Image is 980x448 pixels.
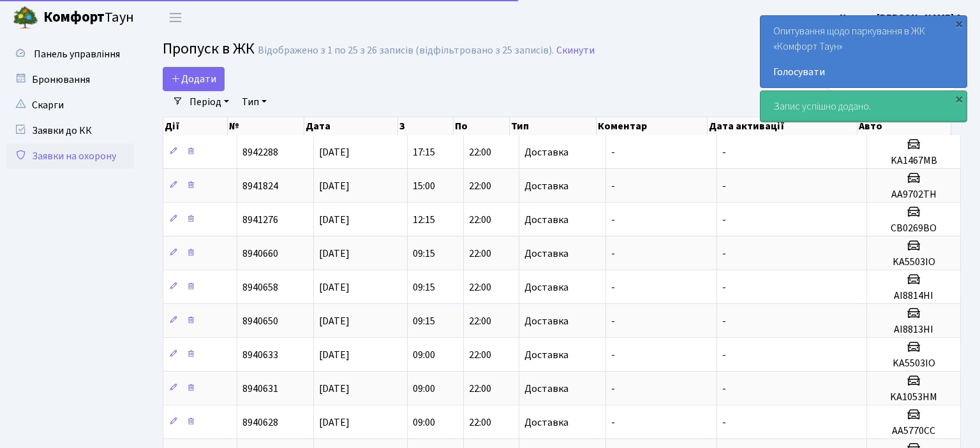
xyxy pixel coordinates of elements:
[611,314,615,328] span: -
[872,290,955,302] h5: AI8814HI
[319,415,350,430] span: [DATE]
[319,314,350,328] span: [DATE]
[722,145,726,159] span: -
[242,415,278,430] span: 8940628
[872,391,955,403] h5: KA1053HM
[524,282,568,293] span: Доставка
[953,17,965,30] div: ×
[242,280,278,294] span: 8940658
[242,314,278,328] span: 8940650
[413,179,435,193] span: 15:00
[722,382,726,396] span: -
[413,247,435,261] span: 09:15
[872,189,955,201] h5: АА9702ТН
[953,92,965,105] div: ×
[160,7,191,28] button: Переключити навігацію
[761,91,967,122] div: Запис успішно додано.
[872,425,955,437] h5: AA5770CC
[611,145,615,159] span: -
[319,179,350,193] span: [DATE]
[228,117,304,135] th: №
[611,247,615,261] span: -
[872,324,955,336] h5: AI8813HI
[319,348,350,362] span: [DATE]
[708,117,857,135] th: Дата активації
[469,179,491,193] span: 22:00
[163,38,255,60] span: Пропуск в ЖК
[319,382,350,396] span: [DATE]
[469,348,491,362] span: 22:00
[43,7,134,29] span: Таун
[722,415,726,430] span: -
[611,280,615,294] span: -
[611,179,615,193] span: -
[171,72,216,86] span: Додати
[761,16,967,87] div: Опитування щодо паркування в ЖК «Комфорт Таун»
[524,384,568,394] span: Доставка
[319,280,350,294] span: [DATE]
[34,47,120,61] span: Панель управління
[6,67,134,92] a: Бронювання
[184,91,234,113] a: Період
[722,179,726,193] span: -
[773,64,954,80] a: Голосувати
[454,117,509,135] th: По
[524,181,568,191] span: Доставка
[258,45,554,57] div: Відображено з 1 по 25 з 26 записів (відфільтровано з 25 записів).
[242,348,278,362] span: 8940633
[722,213,726,227] span: -
[319,213,350,227] span: [DATE]
[722,348,726,362] span: -
[469,145,491,159] span: 22:00
[413,280,435,294] span: 09:15
[840,10,965,25] a: Цитрус [PERSON_NAME] А.
[524,417,568,428] span: Доставка
[872,155,955,167] h5: KA1467MB
[469,415,491,430] span: 22:00
[611,348,615,362] span: -
[840,11,965,25] b: Цитрус [PERSON_NAME] А.
[413,213,435,227] span: 12:15
[857,117,951,135] th: Авто
[556,45,595,57] a: Скинути
[611,213,615,227] span: -
[413,348,435,362] span: 09:00
[597,117,708,135] th: Коментар
[242,247,278,261] span: 8940660
[237,91,272,113] a: Тип
[872,256,955,268] h5: KA5503IO
[413,145,435,159] span: 17:15
[163,117,228,135] th: Дії
[319,145,350,159] span: [DATE]
[510,117,597,135] th: Тип
[43,7,105,27] b: Комфорт
[722,247,726,261] span: -
[398,117,454,135] th: З
[304,117,398,135] th: Дата
[872,358,955,370] h5: KA5503IO
[163,67,225,91] a: Додати
[469,314,491,328] span: 22:00
[6,92,134,118] a: Скарги
[242,382,278,396] span: 8940631
[611,382,615,396] span: -
[242,145,278,159] span: 8942288
[469,247,491,261] span: 22:00
[872,222,955,235] h5: СВ0269ВО
[469,382,491,396] span: 22:00
[524,350,568,360] span: Доставка
[413,415,435,430] span: 09:00
[722,280,726,294] span: -
[413,382,435,396] span: 09:00
[611,415,615,430] span: -
[413,314,435,328] span: 09:15
[469,213,491,227] span: 22:00
[6,143,134,169] a: Заявки на охорону
[722,314,726,328] span: -
[319,247,350,261] span: [DATE]
[524,147,568,157] span: Доставка
[524,215,568,225] span: Доставка
[242,213,278,227] span: 8941276
[242,179,278,193] span: 8941824
[13,5,38,31] img: logo.png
